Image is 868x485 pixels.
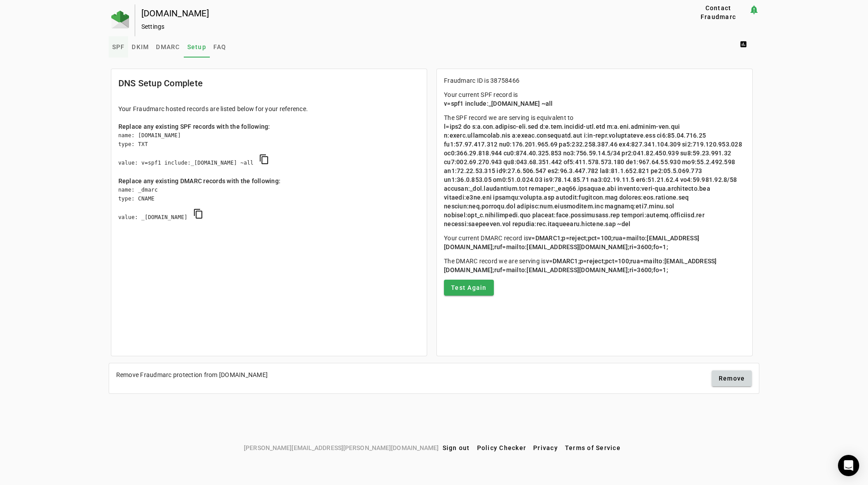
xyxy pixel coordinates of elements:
[474,440,530,456] button: Policy Checker
[687,4,749,20] button: Contact Fraudmarc
[188,203,209,224] button: copy DMARC
[132,44,149,50] span: DKIM
[187,44,206,50] span: Setup
[444,258,717,273] span: v=DMARC1;p=reject;pct=100;rua=mailto:[EMAIL_ADDRESS][DOMAIN_NAME];ruf=mailto:[EMAIL_ADDRESS][DOMA...
[128,36,152,58] a: DKIM
[719,374,745,383] span: Remove
[712,370,752,386] button: Remove
[565,444,621,451] span: Terms of Service
[244,443,439,453] span: [PERSON_NAME][EMAIL_ADDRESS][PERSON_NAME][DOMAIN_NAME]
[118,177,420,185] div: Replace any existing DMARC records with the following:
[254,149,275,170] button: copy SPF
[530,440,561,456] button: Privacy
[213,44,227,50] span: FAQ
[210,36,230,58] a: FAQ
[118,76,203,90] mat-card-title: DNS Setup Complete
[444,90,745,108] p: Your current SPF record is
[109,36,129,58] a: SPF
[118,131,420,177] div: name: [DOMAIN_NAME] type: TXT value: v=spf1 include:_[DOMAIN_NAME] ~all
[116,370,268,379] div: Remove Fraudmarc protection from [DOMAIN_NAME]
[118,185,420,231] div: name: _dmarc type: CNAME value: _[DOMAIN_NAME]
[838,455,859,476] div: Open Intercom Messenger
[444,113,745,228] p: The SPF record we are serving is equivalent to
[451,283,487,292] span: Test Again
[533,444,558,451] span: Privacy
[444,100,553,107] span: v=spf1 include:_[DOMAIN_NAME] ~all
[561,440,624,456] button: Terms of Service
[156,44,180,50] span: DMARC
[749,4,759,15] mat-icon: notification_important
[444,234,745,251] p: Your current DMARC record is
[112,44,125,50] span: SPF
[152,36,183,58] a: DMARC
[439,440,474,456] button: Sign out
[691,4,745,21] span: Contact Fraudmarc
[118,104,420,113] div: Your Fraudmarc hosted records are listed below for your reference.
[141,9,660,18] div: [DOMAIN_NAME]
[444,76,745,85] p: Fraudmarc ID is 38758466
[184,36,210,58] a: Setup
[443,444,470,451] span: Sign out
[118,122,420,131] div: Replace any existing SPF records with the following:
[477,444,527,451] span: Policy Checker
[111,11,129,28] img: Fraudmarc Logo
[444,123,743,227] span: l=ips2 do s:a.con.adipisc-eli.sed d:e.tem.incidid-utl.etd m:a.eni.adminim-ven.qui n:exerc.ullamco...
[444,235,699,250] span: v=DMARC1;p=reject;pct=100;rua=mailto:[EMAIL_ADDRESS][DOMAIN_NAME];ruf=mailto:[EMAIL_ADDRESS][DOMA...
[141,22,660,31] div: Settings
[444,257,745,274] p: The DMARC record we are serving is
[444,280,494,296] button: Test Again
